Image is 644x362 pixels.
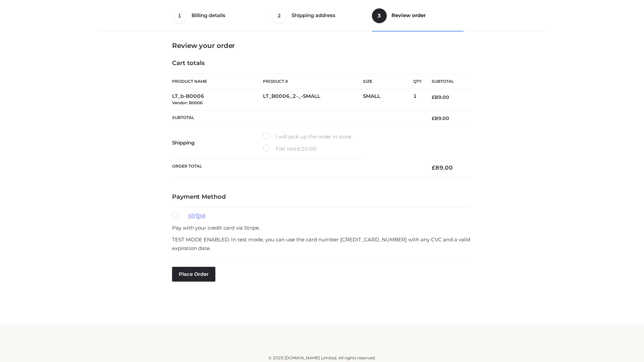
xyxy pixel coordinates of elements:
th: Shipping [172,127,263,159]
div: © 2025 [DOMAIN_NAME] Limited. All rights reserved. [100,355,544,361]
span: £ [298,145,301,152]
p: Pay with your credit card via Stripe. [172,224,472,232]
h3: Review your order [172,42,472,50]
td: 1 [413,89,422,110]
button: Place order [172,267,215,282]
th: Subtotal [172,110,422,126]
p: TEST MODE ENABLED. In test mode, you can use the card number [CREDIT_CARD_NUMBER] with any CVC an... [172,235,472,252]
h4: Payment Method [172,193,472,201]
td: LT_B0006_2-_-SMALL [263,89,363,110]
th: Product # [263,74,363,89]
bdi: 89.00 [432,164,453,171]
bdi: 89.00 [432,115,449,121]
span: £ [432,115,435,121]
h4: Cart totals [172,60,472,67]
td: LT_b-B0006 [172,89,263,110]
th: Order Total [172,159,422,177]
th: Subtotal [422,74,472,89]
label: I will pick up the order in store. [263,132,352,141]
th: Qty [413,74,422,89]
label: Flat rate: [263,144,317,153]
bdi: 20.00 [298,145,317,152]
span: £ [432,94,435,100]
bdi: 89.00 [432,94,449,100]
small: Vendor: B0006 [172,100,203,105]
td: SMALL [363,89,413,110]
th: Product Name [172,74,263,89]
span: £ [432,164,435,171]
th: Size [363,74,410,89]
